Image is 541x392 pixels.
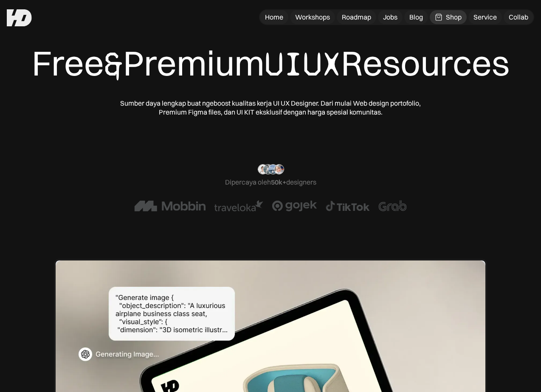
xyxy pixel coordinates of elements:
div: Home [265,13,283,22]
a: Service [468,10,502,24]
a: Blog [404,10,428,24]
a: Collab [504,10,533,24]
div: Roadmap [342,13,371,22]
div: Free Premium Resources [32,42,510,85]
span: 50k+ [271,178,286,186]
div: Jobs [383,13,397,22]
a: Home [260,10,288,24]
span: & [104,43,123,85]
div: Workshops [295,13,330,22]
a: Jobs [378,10,403,24]
div: Service [473,13,497,22]
span: UIUX [265,43,341,85]
div: Blog [409,13,423,22]
a: Roadmap [337,10,376,24]
div: Collab [509,13,528,22]
div: Sumber daya lengkap buat ngeboost kualitas kerja UI UX Designer. Dari mulai Web design portofolio... [118,99,423,117]
a: Shop [430,10,467,24]
div: Shop [446,13,462,22]
div: Dipercaya oleh designers [225,178,316,187]
a: Workshops [290,10,335,24]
